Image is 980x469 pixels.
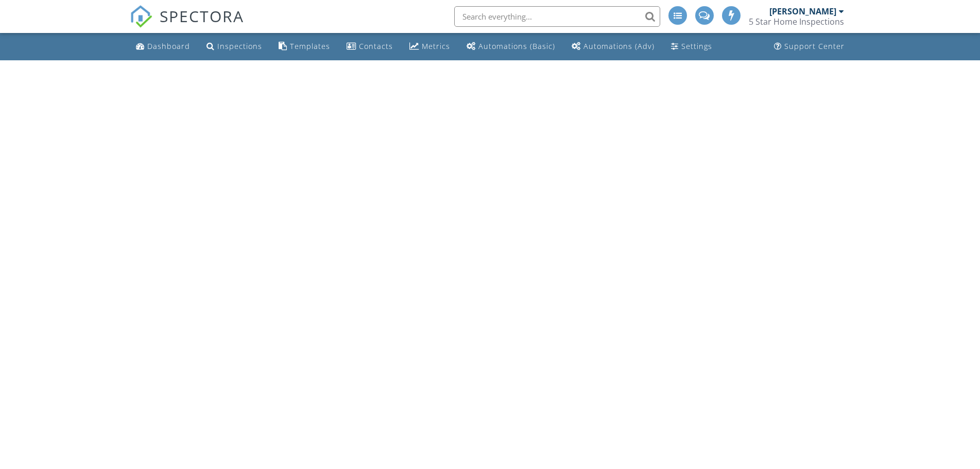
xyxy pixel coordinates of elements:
[568,37,659,56] a: Automations (Advanced)
[130,5,152,28] img: The Best Home Inspection Software - Spectora
[147,41,190,51] div: Dashboard
[422,41,450,51] div: Metrics
[749,16,844,27] div: 5 Star Home Inspections
[784,41,845,51] div: Support Center
[342,37,397,56] a: Contacts
[217,41,262,51] div: Inspections
[274,37,334,56] a: Templates
[359,41,393,51] div: Contacts
[132,37,194,56] a: Dashboard
[202,37,266,56] a: Inspections
[130,14,244,36] a: SPECTORA
[478,41,555,51] div: Automations (Basic)
[667,37,716,56] a: Settings
[462,37,559,56] a: Automations (Basic)
[681,41,712,51] div: Settings
[583,41,655,51] div: Automations (Adv)
[454,6,660,27] input: Search everything...
[405,37,454,56] a: Metrics
[290,41,330,51] div: Templates
[160,5,244,27] span: SPECTORA
[769,6,836,16] div: [PERSON_NAME]
[770,37,849,56] a: Support Center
